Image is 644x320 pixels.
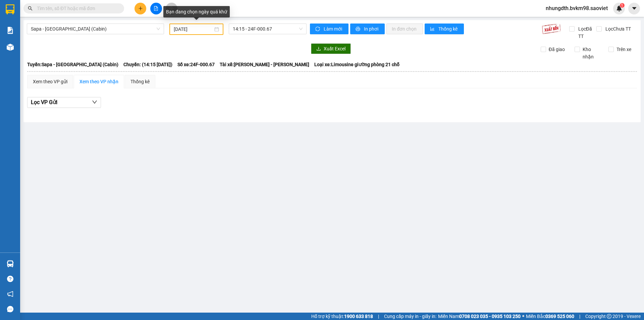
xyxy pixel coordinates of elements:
span: bar-chart [430,27,436,32]
div: Xem theo VP nhận [79,78,118,85]
span: Sapa - Hà Nội (Cabin) [31,24,160,34]
span: Lọc Chưa TT [603,25,632,33]
div: Bạn đang chọn ngày quá khứ [163,6,230,17]
span: caret-down [631,5,637,11]
button: downloadXuất Excel [311,43,351,54]
span: copyright [607,314,611,319]
span: Cung cấp máy in - giấy in: [384,313,436,320]
button: aim [166,3,177,14]
sup: 1 [620,3,625,8]
span: Tài xế: [PERSON_NAME] - [PERSON_NAME] [220,61,309,68]
span: Chuyến: (14:15 [DATE]) [123,61,172,68]
button: syncLàm mới [310,24,348,34]
img: icon-new-feature [616,5,622,11]
span: down [92,99,97,105]
img: warehouse-icon [7,44,14,51]
strong: 0708 023 035 - 0935 103 250 [459,314,521,319]
span: notification [7,291,13,297]
span: Lọc Đã TT [576,25,596,40]
span: file-add [154,6,158,11]
button: file-add [150,3,162,14]
span: Hỗ trợ kỹ thuật: [311,313,373,320]
strong: 1900 633 818 [344,314,373,319]
img: logo-vxr [6,4,14,14]
button: plus [135,3,146,14]
span: | [579,313,580,320]
span: question-circle [7,276,13,282]
span: Trên xe [614,46,634,53]
span: In phơi [364,25,379,33]
span: nhungdth.bvkm98.saoviet [540,4,613,12]
button: caret-down [628,3,640,14]
span: search [28,6,33,11]
button: bar-chartThống kê [425,24,464,34]
button: In đơn chọn [386,24,423,34]
span: Loại xe: Limousine giường phòng 21 chỗ [314,61,399,68]
input: Tìm tên, số ĐT hoặc mã đơn [37,5,116,12]
span: Thống kê [438,25,459,33]
input: 31/03/2025 [174,26,213,33]
div: Thống kê [130,78,150,85]
span: Số xe: 24F-000.67 [177,61,215,68]
button: Lọc VP Gửi [27,97,101,108]
span: Lọc VP Gửi [31,98,57,106]
span: Kho nhận [580,46,603,60]
b: Tuyến: Sapa - [GEOGRAPHIC_DATA] (Cabin) [27,62,118,67]
img: solution-icon [7,27,14,34]
img: 9k= [542,24,561,34]
span: plus [138,6,143,11]
span: ⚪️ [522,315,524,318]
button: printerIn phơi [350,24,385,34]
span: Làm mới [324,25,343,33]
span: Miền Nam [438,313,521,320]
span: sync [315,27,321,32]
span: | [378,313,379,320]
img: warehouse-icon [7,260,14,267]
span: Đã giao [546,46,568,53]
div: Xem theo VP gửi [33,78,67,85]
span: printer [356,27,361,32]
span: message [7,306,13,312]
strong: 0369 525 060 [545,314,574,319]
span: 1 [621,3,623,8]
span: Miền Bắc [526,313,574,320]
span: 14:15 - 24F-000.67 [233,24,303,34]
